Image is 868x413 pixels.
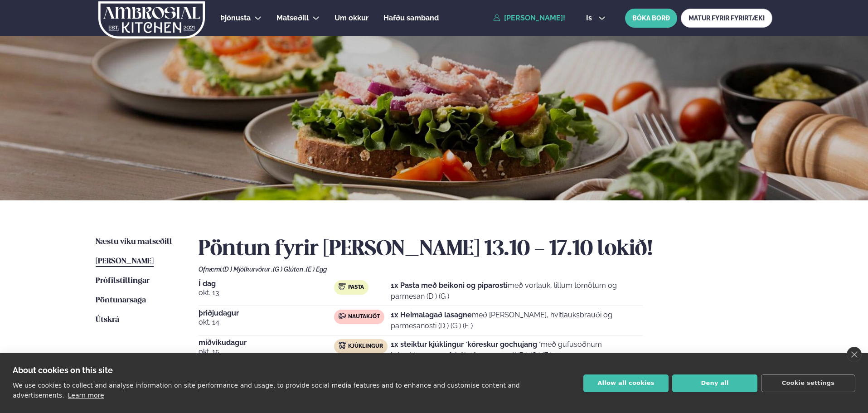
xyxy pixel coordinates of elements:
[583,374,669,392] button: Allow all cookies
[199,287,334,298] span: okt. 13
[199,339,334,346] span: miðvikudagur
[348,343,383,350] span: Kjúklingur
[96,296,146,304] span: Pöntunarsaga
[96,258,154,265] span: [PERSON_NAME]
[96,315,119,326] a: Útskrá
[97,1,206,39] img: logo
[579,15,613,22] button: is
[306,266,327,273] span: (E ) Egg
[223,266,273,273] span: (D ) Mjólkurvörur ,
[625,9,677,28] button: BÓKA BORÐ
[383,14,439,22] span: Hafðu samband
[199,346,334,357] span: okt. 15
[96,276,150,287] a: Prófílstillingar
[199,266,772,273] div: Ofnæmi:
[391,339,643,361] p: með gufusoðnum hrísgrjónum og ofnbökuðu grænmeti (D ) (G ) (E )
[276,13,309,24] a: Matseðill
[348,284,364,291] span: Pasta
[391,280,643,302] p: með vorlauk, litlum tómötum og parmesan (D ) (G )
[96,238,172,246] span: Næstu viku matseðill
[391,310,643,331] p: með [PERSON_NAME], hvítlauksbrauði og parmesanosti (D ) (G ) (E )
[276,14,309,22] span: Matseðill
[13,365,113,375] strong: About cookies on this site
[96,316,119,324] span: Útskrá
[339,283,346,290] img: pasta.svg
[672,374,757,392] button: Deny all
[96,237,172,248] a: Næstu viku matseðill
[391,281,508,290] strong: 1x Pasta með beikoni og piparosti
[391,311,472,319] strong: 1x Heimalagað lasagne
[761,374,855,392] button: Cookie settings
[335,13,369,24] a: Um okkur
[199,317,334,328] span: okt. 14
[493,14,565,22] a: [PERSON_NAME]!
[391,340,541,349] strong: 1x steiktur kjúklingur ´kóreskur gochujang ´
[586,15,595,22] span: is
[220,13,251,24] a: Þjónusta
[199,310,334,317] span: þriðjudagur
[199,237,772,262] h2: Pöntun fyrir [PERSON_NAME] 13.10 - 17.10 lokið!
[220,14,251,22] span: Þjónusta
[339,312,346,320] img: beef.svg
[335,14,369,22] span: Um okkur
[68,392,104,399] a: Learn more
[96,277,150,285] span: Prófílstillingar
[681,9,772,28] a: MATUR FYRIR FYRIRTÆKI
[13,382,520,399] p: We use cookies to collect and analyse information on site performance and usage, to provide socia...
[199,280,334,287] span: Í dag
[383,13,439,24] a: Hafðu samband
[847,347,862,362] a: close
[96,295,146,306] a: Pöntunarsaga
[96,256,154,267] a: [PERSON_NAME]
[339,342,346,349] img: chicken.svg
[273,266,306,273] span: (G ) Glúten ,
[348,313,380,321] span: Nautakjöt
